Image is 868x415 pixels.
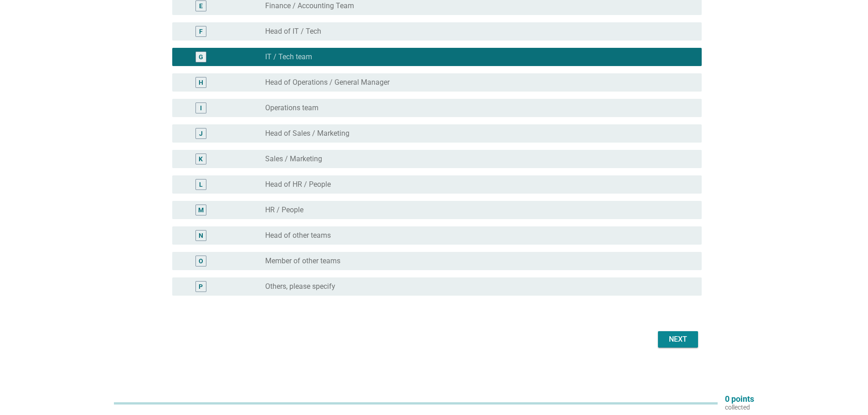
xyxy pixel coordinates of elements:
div: P [199,282,203,292]
div: E [199,1,203,11]
div: N [199,231,203,241]
label: Head of IT / Tech [265,27,321,36]
div: I [200,103,202,113]
div: F [199,27,203,36]
label: HR / People [265,205,303,215]
label: Head of Sales / Marketing [265,129,349,138]
label: Head of HR / People [265,180,331,189]
div: Next [665,334,691,345]
div: L [199,180,203,190]
div: G [199,52,203,62]
button: Next [658,331,698,348]
div: M [198,205,204,215]
label: IT / Tech team [265,52,312,61]
label: Finance / Accounting Team [265,1,354,10]
label: Member of other teams [265,256,340,266]
label: Others, please specify [265,282,335,291]
label: Head of other teams [265,231,331,240]
p: 0 points [725,395,754,403]
p: collected [725,403,754,411]
div: J [199,129,203,138]
label: Head of Operations / General Manager [265,78,390,87]
div: O [199,256,203,266]
div: H [199,78,203,87]
div: K [199,154,203,164]
label: Sales / Marketing [265,154,322,164]
label: Operations team [265,103,318,113]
